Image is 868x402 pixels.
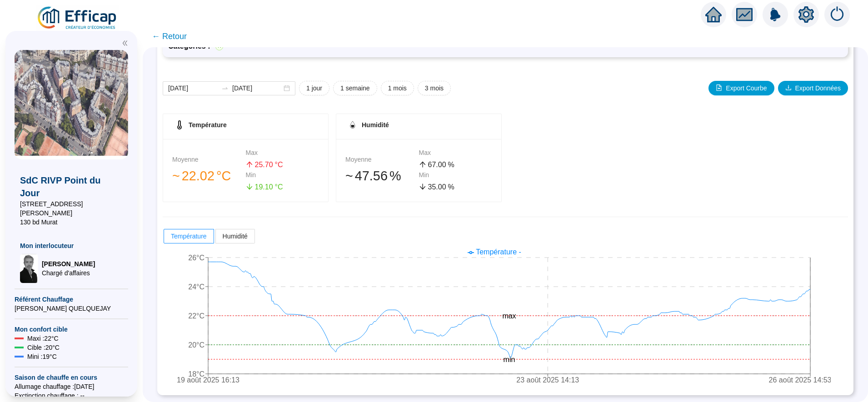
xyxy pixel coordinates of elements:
[448,182,454,193] span: %
[504,356,515,363] tspan: min
[306,84,322,93] span: 1 jour
[778,81,848,95] button: Export Données
[246,170,319,180] div: Min
[27,352,57,361] span: Mini : 19 °C
[436,161,446,169] span: .00
[20,199,123,218] span: [STREET_ADDRESS][PERSON_NAME]
[381,81,414,95] button: 1 mois
[345,166,353,186] span: 󠁾~
[15,391,128,400] span: Exctinction chauffage : --
[428,183,436,191] span: 35
[27,334,59,343] span: Maxi : 22 °C
[255,183,263,191] span: 19
[122,40,128,46] span: double-left
[42,259,95,268] span: [PERSON_NAME]
[215,43,223,50] span: R
[502,312,516,320] tspan: max
[42,268,95,278] span: Chargé d'affaires
[726,84,767,93] span: Export Courbe
[795,84,841,93] span: Export Données
[255,161,263,169] span: 25
[20,218,123,227] span: 130 bd Murat
[263,183,273,191] span: .10
[36,5,119,31] img: efficap energie logo
[221,84,229,92] span: to
[171,233,207,240] span: Température
[369,169,388,183] span: .56
[428,161,436,169] span: 67
[333,81,377,95] button: 1 semaine
[275,182,283,193] span: °C
[20,241,123,250] span: Mon interlocuteur
[785,84,792,91] span: download
[340,84,370,93] span: 1 semaine
[15,304,128,313] span: [PERSON_NAME] QUELQUEJAY
[246,183,253,190] span: arrow-down
[172,155,246,164] div: Moyenne
[275,159,283,170] span: °C
[27,343,60,352] span: Cible : 20 °C
[299,81,329,95] button: 1 jour
[263,161,273,169] span: .70
[425,84,444,93] span: 3 mois
[419,161,426,168] span: arrow-up
[705,6,722,23] span: home
[769,377,832,384] tspan: 26 août 2025 14:53
[246,148,319,158] div: Max
[182,169,196,183] span: 22
[221,84,229,92] span: swap-right
[355,169,369,183] span: 47
[389,166,401,186] span: %
[223,233,248,240] span: Humidité
[177,377,239,384] tspan: 19 août 2025 16:13
[345,155,419,164] div: Moyenne
[216,166,231,186] span: °C
[736,6,753,23] span: fund
[15,295,128,304] span: Référent Chauffage
[188,254,205,262] tspan: 26°C
[15,382,128,391] span: Allumage chauffage : [DATE]
[419,148,493,158] div: Max
[448,159,454,170] span: %
[476,248,521,256] span: Température -
[20,254,38,283] img: Chargé d'affaires
[716,84,722,91] span: file-image
[188,312,205,320] tspan: 22°C
[232,84,282,93] input: Date de fin
[419,183,426,190] span: arrow-down
[763,2,788,27] img: alerts
[824,2,850,27] img: alerts
[188,341,205,349] tspan: 20°C
[189,121,227,129] span: Température
[516,377,579,384] tspan: 23 août 2025 14:13
[15,373,128,382] span: Saison de chauffe en cours
[20,174,123,199] span: SdC RIVP Point du Jour
[15,325,128,334] span: Mon confort cible
[172,166,180,186] span: 󠁾~
[708,81,774,95] button: Export Courbe
[196,169,215,183] span: .02
[152,30,187,43] span: ← Retour
[188,370,205,378] tspan: 18°C
[246,161,253,168] span: arrow-up
[388,84,407,93] span: 1 mois
[798,6,814,23] span: setting
[436,183,446,191] span: .00
[362,121,389,129] span: Humidité
[418,81,451,95] button: 3 mois
[188,283,205,291] tspan: 24°C
[168,84,218,93] input: Date de début
[419,170,493,180] div: Min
